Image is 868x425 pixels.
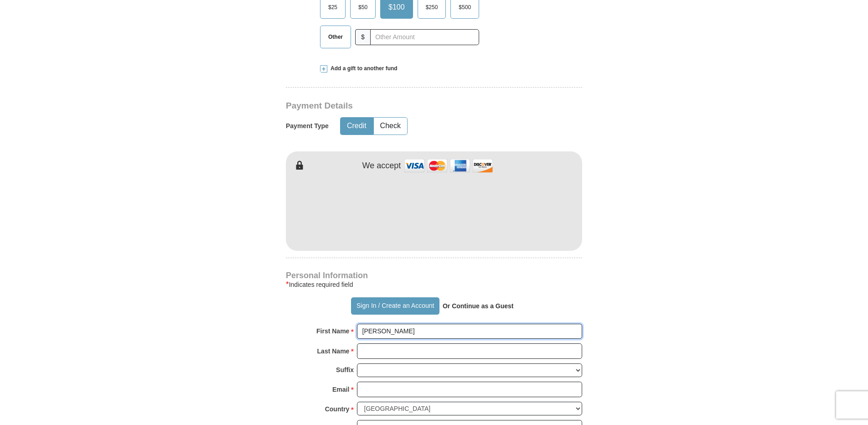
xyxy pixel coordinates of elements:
[454,0,475,14] span: $500
[354,0,372,14] span: $50
[286,101,518,111] h3: Payment Details
[421,0,443,14] span: $250
[351,297,439,315] button: Sign In / Create an Account
[332,383,349,396] strong: Email
[443,302,514,310] strong: Or Continue as a Guest
[286,279,582,290] div: Indicates required field
[327,65,398,73] span: Add a gift to another fund
[384,0,409,14] span: $100
[325,403,350,415] strong: Country
[374,118,407,135] button: Check
[324,30,347,44] span: Other
[336,363,354,376] strong: Suffix
[286,272,582,279] h4: Personal Information
[317,345,350,358] strong: Last Name
[403,156,494,176] img: credit cards accepted
[341,118,373,135] button: Credit
[324,0,342,14] span: $25
[355,29,371,45] span: $
[316,325,349,337] strong: First Name
[362,161,401,171] h4: We accept
[286,122,329,130] h5: Payment Type
[370,29,479,45] input: Other Amount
